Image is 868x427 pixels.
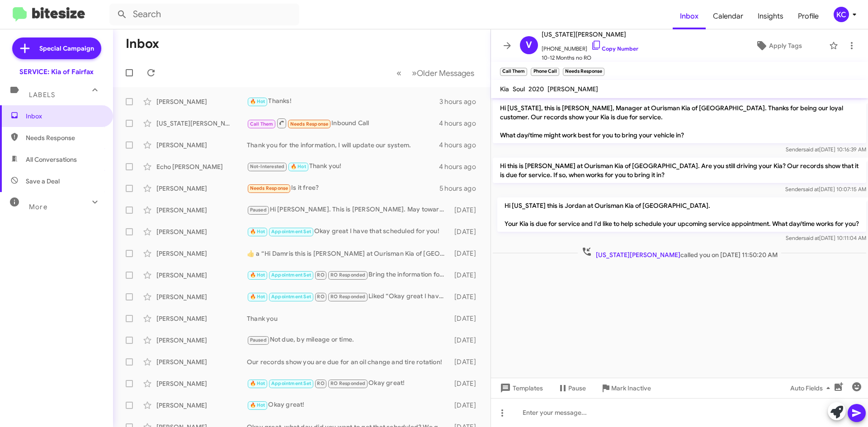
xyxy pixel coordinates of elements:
[26,133,103,142] span: Needs Response
[250,272,265,278] span: 🔥 Hot
[247,161,439,172] div: Thank you!
[250,99,265,104] span: 🔥 Hot
[250,380,265,386] span: 🔥 Hot
[29,91,55,99] span: Labels
[250,164,285,169] span: Not-Interested
[247,270,450,280] div: Bring the information for it just in case but the maintenance plan should be attached to your vin...
[271,294,311,300] span: Appointment Set
[500,68,527,76] small: Call Them
[785,186,866,192] span: Sender [DATE] 10:07:15 AM
[611,380,651,396] span: Mark Inactive
[126,37,159,51] h1: Inbox
[247,117,439,129] div: Inbound Call
[547,85,598,93] span: [PERSON_NAME]
[439,184,483,193] div: 5 hours ago
[406,64,480,82] button: Next
[732,38,825,54] button: Apply Tags
[156,379,247,388] div: [PERSON_NAME]
[247,291,450,302] div: Liked “Okay great I have that scheduled for you!”
[750,3,791,29] a: Insights
[247,183,439,193] div: Is it free?
[271,272,311,278] span: Appointment Set
[439,119,483,128] div: 4 hours ago
[271,380,311,386] span: Appointment Set
[783,380,841,396] button: Auto Fields
[156,97,247,106] div: [PERSON_NAME]
[156,162,247,171] div: Echo [PERSON_NAME]
[786,146,866,153] span: Sender [DATE] 10:16:39 AM
[247,400,450,410] div: Okay great!
[450,292,483,301] div: [DATE]
[156,227,247,236] div: [PERSON_NAME]
[531,68,559,76] small: Phone Call
[568,380,586,396] span: Pause
[330,294,365,300] span: RO Responded
[156,184,247,193] div: [PERSON_NAME]
[450,206,483,215] div: [DATE]
[526,38,532,52] span: V
[250,185,288,191] span: Needs Response
[673,3,706,29] a: Inbox
[330,272,365,278] span: RO Responded
[19,67,94,76] div: SERVICE: Kia of Fairfax
[450,357,483,366] div: [DATE]
[39,44,94,53] span: Special Campaign
[330,380,365,386] span: RO Responded
[247,96,439,107] div: Thanks!
[450,314,483,323] div: [DATE]
[497,197,866,232] p: Hi [US_STATE] this is Jordan at Ourisman Kia of [GEOGRAPHIC_DATA]. Your Kia is due for service an...
[591,45,638,52] a: Copy Number
[803,146,819,153] span: said at
[271,229,311,235] span: Appointment Set
[156,401,247,410] div: [PERSON_NAME]
[513,85,525,93] span: Soul
[317,294,324,300] span: RO
[593,380,658,396] button: Mark Inactive
[247,249,450,258] div: ​👍​ a “ Hi Damris this is [PERSON_NAME] at Ourisman Kia of [GEOGRAPHIC_DATA]. I just wanted to ch...
[250,229,265,235] span: 🔥 Hot
[450,227,483,236] div: [DATE]
[250,121,274,127] span: Call Them
[247,378,450,389] div: Okay great!
[790,380,834,396] span: Auto Fields
[26,112,103,121] span: Inbox
[156,206,247,215] div: [PERSON_NAME]
[250,294,265,300] span: 🔥 Hot
[247,205,450,215] div: Hi [PERSON_NAME]. This is [PERSON_NAME]. May towards the end of the month.
[156,357,247,366] div: [PERSON_NAME]
[596,251,680,259] span: [US_STATE][PERSON_NAME]
[156,119,247,128] div: [US_STATE][PERSON_NAME]
[417,68,474,78] span: Older Messages
[500,85,509,93] span: Kia
[578,246,781,259] span: called you on [DATE] 11:50:20 AM
[450,401,483,410] div: [DATE]
[291,164,306,169] span: 🔥 Hot
[26,177,60,186] span: Save a Deal
[450,379,483,388] div: [DATE]
[791,3,826,29] a: Profile
[542,29,638,40] span: [US_STATE][PERSON_NAME]
[156,271,247,280] div: [PERSON_NAME]
[250,337,267,343] span: Paused
[491,380,550,396] button: Templates
[542,53,638,62] span: 10-12 Months no RO
[290,121,329,127] span: Needs Response
[109,4,299,25] input: Search
[450,271,483,280] div: [DATE]
[317,380,324,386] span: RO
[550,380,593,396] button: Pause
[156,314,247,323] div: [PERSON_NAME]
[247,357,450,366] div: Our records show you are due for an oil change and tire rotation!
[834,7,849,22] div: KC
[29,203,47,211] span: More
[247,335,450,345] div: Not due, by mileage or time.
[12,38,101,59] a: Special Campaign
[247,141,439,150] div: Thank you for the information, I will update our system.
[803,235,819,241] span: said at
[528,85,544,93] span: 2020
[396,67,401,79] span: «
[250,207,267,213] span: Paused
[247,314,450,323] div: Thank you
[493,100,866,143] p: Hi [US_STATE], this is [PERSON_NAME], Manager at Ourisman Kia of [GEOGRAPHIC_DATA]. Thanks for be...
